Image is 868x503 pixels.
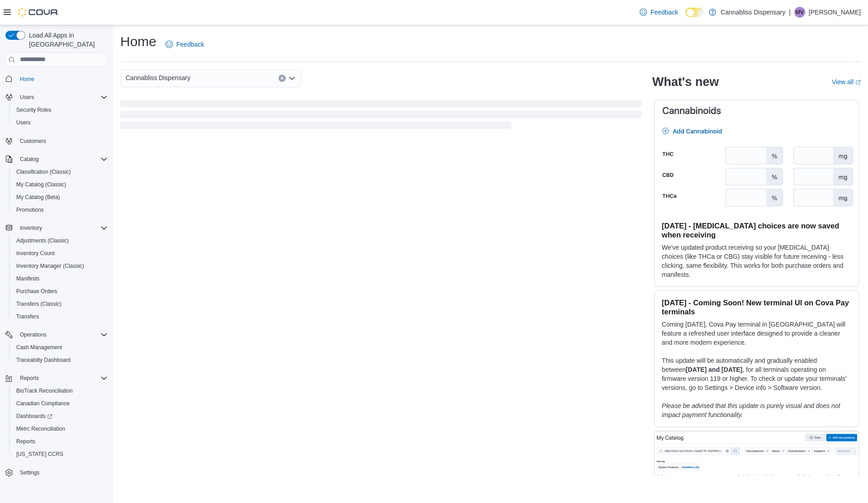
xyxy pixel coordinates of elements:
a: Adjustments (Classic) [13,235,72,246]
span: Load All Apps in [GEOGRAPHIC_DATA] [25,31,108,49]
span: Cash Management [16,344,62,351]
span: [US_STATE] CCRS [16,451,63,458]
button: Reports [2,372,111,384]
a: Reports [13,436,39,447]
button: Inventory [2,222,111,234]
span: Transfers [16,313,39,320]
a: Classification (Classic) [13,166,75,177]
nav: Complex example [5,69,108,503]
h3: [DATE] - Coming Soon! New terminal UI on Cova Pay terminals [662,298,851,316]
p: [PERSON_NAME] [809,7,861,18]
a: Manifests [13,273,43,284]
button: Canadian Compliance [9,397,111,410]
button: [US_STATE] CCRS [9,448,111,460]
div: Moniece Vigil [794,7,805,18]
a: Dashboards [9,410,111,422]
a: [US_STATE] CCRS [13,449,67,460]
a: BioTrack Reconciliation [13,385,76,396]
span: Adjustments (Classic) [16,237,69,244]
span: Metrc Reconciliation [16,425,65,432]
span: Washington CCRS [13,449,108,460]
span: Manifests [13,273,108,284]
span: Classification (Classic) [16,168,71,176]
a: Metrc Reconciliation [13,423,69,434]
button: Manifests [9,272,111,285]
span: My Catalog (Beta) [16,194,60,201]
button: Users [2,91,111,104]
a: Canadian Compliance [13,398,73,409]
a: View allExternal link [832,78,861,85]
span: Customers [16,135,108,147]
a: Promotions [13,204,47,215]
span: Reports [16,373,108,384]
h3: [DATE] - [MEDICAL_DATA] choices are now saved when receiving [662,221,851,239]
span: Traceabilty Dashboard [13,355,108,365]
button: Clear input [278,75,286,82]
span: Security Roles [13,104,108,115]
strong: [DATE] and [DATE] [686,366,742,373]
h2: What's new [652,75,719,89]
span: Reports [13,436,108,447]
span: Settings [20,469,39,476]
img: Cova [18,8,59,17]
p: This update will be automatically and gradually enabled between , for all terminals operating on ... [662,356,851,392]
span: Users [16,119,30,126]
span: My Catalog (Classic) [13,179,108,190]
span: BioTrack Reconciliation [16,387,73,394]
button: Adjustments (Classic) [9,234,111,247]
span: Inventory Manager (Classic) [13,261,108,271]
button: Reports [16,373,42,384]
a: Transfers [13,311,42,322]
a: Inventory Count [13,248,58,259]
button: Operations [2,328,111,341]
button: My Catalog (Beta) [9,191,111,204]
span: Feedback [176,40,204,49]
span: Inventory Manager (Classic) [16,262,84,270]
a: Purchase Orders [13,286,61,297]
span: Transfers (Classic) [16,300,61,308]
button: Users [9,116,111,129]
svg: External link [855,80,861,85]
h1: Home [120,33,156,51]
span: My Catalog (Classic) [16,181,66,188]
button: Metrc Reconciliation [9,422,111,435]
span: Security Roles [16,106,51,114]
span: Users [16,92,108,103]
button: Security Roles [9,104,111,116]
span: Promotions [16,206,44,214]
button: Inventory Count [9,247,111,260]
span: Inventory Count [13,248,108,259]
input: Dark Mode [685,8,704,17]
a: Traceabilty Dashboard [13,355,74,365]
span: Dashboards [13,411,108,422]
button: Inventory [16,223,46,233]
span: Reports [16,438,35,445]
button: Settings [2,466,111,479]
span: Canadian Compliance [16,400,70,407]
span: MV [796,7,804,18]
a: Customers [16,136,50,147]
span: Inventory [20,224,42,232]
span: Catalog [16,154,108,165]
span: Inventory Count [16,250,55,257]
span: Manifests [16,275,39,282]
span: Promotions [13,204,108,215]
button: Home [2,72,111,85]
button: Inventory Manager (Classic) [9,260,111,272]
span: Settings [16,467,108,478]
a: My Catalog (Beta) [13,192,64,203]
a: Inventory Manager (Classic) [13,261,88,271]
button: Reports [9,435,111,448]
span: BioTrack Reconciliation [13,385,108,396]
span: Transfers [13,311,108,322]
button: Catalog [16,154,42,165]
button: My Catalog (Classic) [9,178,111,191]
a: Cash Management [13,342,66,353]
span: Metrc Reconciliation [13,423,108,434]
span: Operations [20,331,47,338]
span: Classification (Classic) [13,166,108,177]
span: Canadian Compliance [13,398,108,409]
button: Purchase Orders [9,285,111,298]
span: Traceabilty Dashboard [16,356,71,364]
